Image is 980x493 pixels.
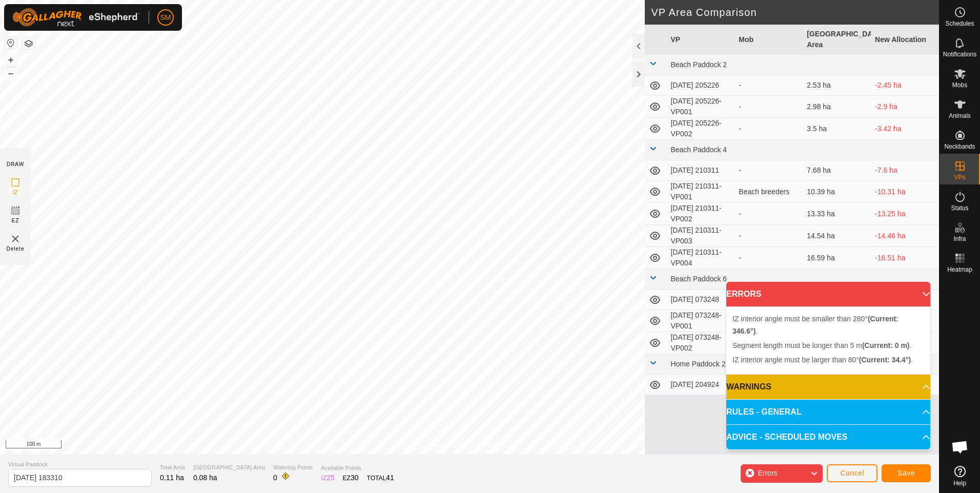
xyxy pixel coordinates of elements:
b: (Current: 34.4°) [859,356,911,364]
div: - [739,165,799,176]
div: - [739,209,799,219]
td: -2.9 ha [871,96,939,118]
button: + [5,54,17,66]
div: EZ [343,473,359,483]
p-accordion-header: RULES - GENERAL [726,400,930,424]
span: Cancel [840,469,864,477]
span: Home Paddock 2 [670,360,725,368]
p-accordion-header: WARNINGS [726,375,930,399]
td: -2.45 ha [871,75,939,96]
span: Delete [7,245,25,253]
span: 0.08 ha [193,474,217,482]
td: -14.46 ha [871,225,939,247]
span: EZ [12,217,19,224]
span: RULES - GENERAL [726,406,802,418]
td: [DATE] 073248-VP001 [666,310,734,332]
span: Save [897,469,915,477]
a: Help [940,462,980,490]
span: Watering Points [273,463,313,472]
td: 7.68 ha [803,160,871,181]
th: Mob [734,25,803,55]
td: [DATE] 205226-VP001 [666,96,734,118]
td: [DATE] 210311 [666,160,734,181]
div: TOTAL [367,473,394,483]
span: ERRORS [726,288,761,300]
button: Map Layers [23,37,35,50]
span: 41 [386,474,394,482]
p-accordion-header: ERRORS [726,282,930,306]
td: [DATE] 073248-VP002 [666,332,734,354]
p-accordion-header: ADVICE - SCHEDULED MOVES [726,425,930,449]
span: IZ interior angle must be smaller than 280° . [732,315,899,335]
button: – [5,67,17,79]
span: Beach Paddock 2 [670,60,727,69]
span: [GEOGRAPHIC_DATA] Area [193,463,265,472]
span: Neckbands [944,143,975,150]
span: IZ [13,189,18,196]
span: Help [953,480,966,486]
td: 16.59 ha [803,247,871,269]
p-accordion-content: ERRORS [726,306,930,374]
div: - [739,101,799,112]
button: Save [882,464,931,482]
span: Notifications [943,51,976,57]
span: Heatmap [947,266,972,273]
span: Total Area [160,463,185,472]
td: 2.53 ha [803,75,871,96]
td: -13.25 ha [871,203,939,225]
div: IZ [321,473,334,483]
span: 30 [351,474,359,482]
div: - [739,80,799,91]
span: Beach Paddock 6 [670,275,727,283]
img: VP [9,233,22,245]
td: [DATE] 210311-VP001 [666,181,734,203]
td: 14.54 ha [803,225,871,247]
div: Beach breeders [739,187,799,197]
span: Infra [953,236,966,242]
td: -16.51 ha [871,247,939,269]
span: 0 [273,474,277,482]
div: - [739,253,799,263]
td: 10.39 ha [803,181,871,203]
div: Open chat [945,432,975,462]
img: Gallagher Logo [12,8,140,27]
th: VP [666,25,734,55]
h2: VP Area Comparison [651,6,939,18]
td: [DATE] 205226 [666,75,734,96]
span: 25 [326,474,335,482]
td: [DATE] 205226-VP002 [666,118,734,140]
span: ADVICE - SCHEDULED MOVES [726,431,847,443]
span: Animals [949,113,971,119]
td: 2.98 ha [803,96,871,118]
span: Status [951,205,968,211]
td: -3.42 ha [871,118,939,140]
span: IZ interior angle must be larger than 80° . [732,356,913,364]
b: (Current: 0 m) [862,341,910,350]
span: Virtual Paddock [8,460,152,469]
th: [GEOGRAPHIC_DATA] Area [803,25,871,55]
a: Privacy Policy [429,441,467,450]
span: VPs [954,174,965,180]
td: [DATE] 204924 [666,375,734,395]
div: - [739,231,799,241]
td: [DATE] 210311-VP004 [666,247,734,269]
button: Cancel [827,464,877,482]
td: -7.6 ha [871,160,939,181]
div: DRAW [7,160,24,168]
span: Segment length must be longer than 5 m . [732,341,911,350]
th: New Allocation [871,25,939,55]
span: Available Points [321,464,394,473]
button: Reset Map [5,37,17,49]
span: 0.11 ha [160,474,184,482]
td: 13.33 ha [803,203,871,225]
a: Contact Us [480,441,510,450]
span: Mobs [952,82,967,88]
td: [DATE] 210311-VP002 [666,203,734,225]
span: WARNINGS [726,381,771,393]
span: SM [160,12,171,23]
div: - [739,124,799,134]
td: [DATE] 210311-VP003 [666,225,734,247]
td: 3.5 ha [803,118,871,140]
span: Schedules [945,20,974,27]
td: [DATE] 073248 [666,290,734,310]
